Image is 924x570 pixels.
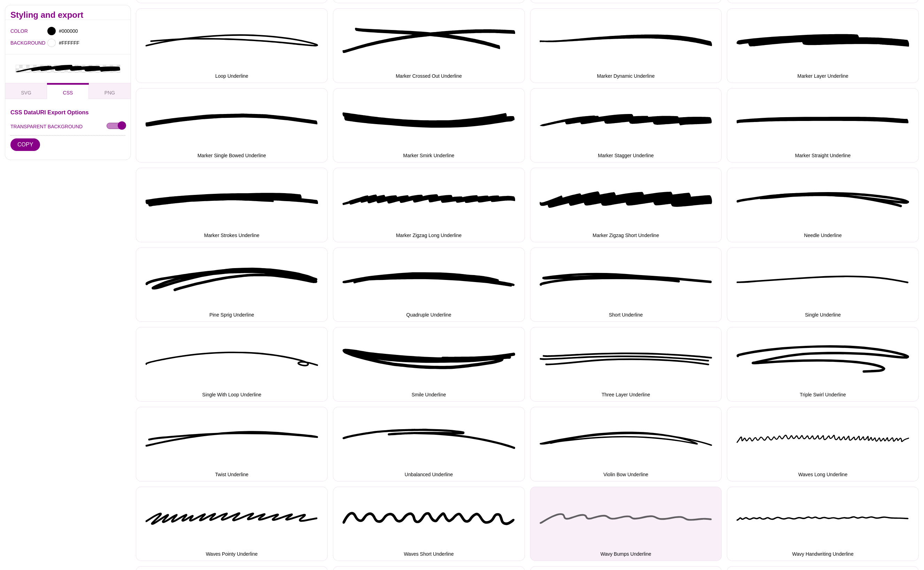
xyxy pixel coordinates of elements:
button: Single Underline [727,248,919,322]
button: Marker Crossed Out Underline [333,8,525,83]
h3: CSS DataURI Export Options [10,109,125,115]
label: COLOR [10,26,19,36]
button: Violin Bow Underline [530,407,722,481]
button: Marker Zigzag Long Underline [333,168,525,242]
button: Single With Loop Underline [136,327,328,402]
button: Marker Dynamic Underline [530,8,722,83]
button: Twist Underline [136,407,328,481]
button: Marker Layer Underline [727,8,919,83]
label: TRANSPARENT BACKGROUND [10,122,83,131]
button: Marker Single Bowed Underline [136,88,328,163]
button: Waves Pointy Underline [136,487,328,561]
button: Needle Underline [727,168,919,242]
button: Short Underline [530,248,722,322]
button: Marker Stagger Underline [530,88,722,163]
button: Waves Short Underline [333,487,525,561]
button: Loop Underline [136,8,328,83]
label: BACKGROUND [10,38,19,47]
button: Marker Strokes Underline [136,168,328,242]
button: SVG [5,83,47,99]
button: Marker Zigzag Short Underline [530,168,722,242]
button: Waves Long Underline [727,407,919,481]
button: Marker Smirk Underline [333,88,525,163]
button: COPY [10,138,40,151]
span: SVG [21,90,31,95]
button: Pine Sprig Underline [136,248,328,322]
button: Unbalanced Underline [333,407,525,481]
button: Smile Underline [333,327,525,402]
span: PNG [104,90,115,95]
h2: Styling and export [10,12,125,18]
button: Wavy Handwriting Underline [727,487,919,561]
button: Wavy Bumps Underline [530,487,722,561]
button: PNG [89,83,131,99]
button: Marker Straight Underline [727,88,919,163]
button: Three Layer Underline [530,327,722,402]
button: Triple Swirl Underline [727,327,919,402]
button: Quadruple Underline [333,248,525,322]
